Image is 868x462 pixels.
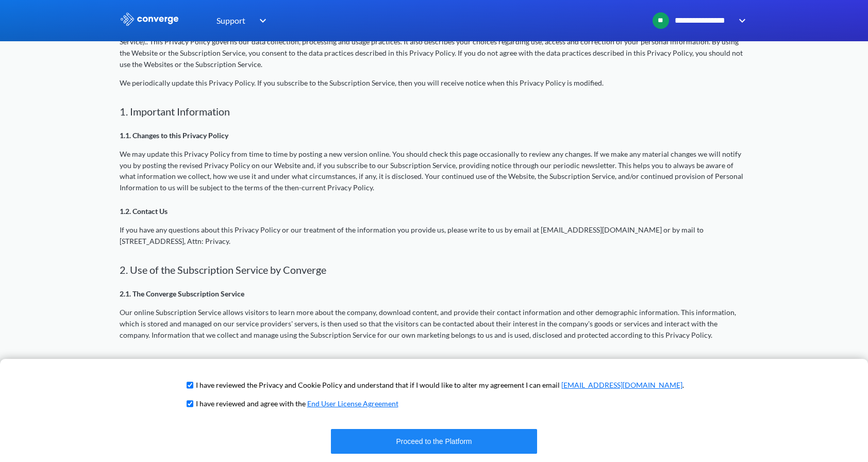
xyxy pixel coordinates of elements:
p: We may update this Privacy Policy from time to time by posting a new version online. You should c... [120,148,748,194]
p: We periodically update this Privacy Policy. If you subscribe to the Subscription Service, then yo... [120,77,748,89]
p: I have reviewed the Privacy and Cookie Policy and understand that if I would like to alter my agr... [196,379,684,391]
p: 1.2. Contact Us [120,206,748,217]
h2: 2. Use of the Subscription Service by Converge [120,263,748,276]
h2: 1. Important Information [120,105,748,118]
a: End User License Agreement [307,399,398,408]
span: Support [216,14,245,27]
p: 1.1. Changes to this Privacy Policy [120,130,748,141]
p: If you have any questions about this Privacy Policy or our treatment of the information you provi... [120,224,748,247]
p: Our online Subscription Service allows visitors to learn more about the company, download content... [120,307,748,341]
img: downArrow.svg [253,14,269,27]
img: downArrow.svg [732,14,748,27]
a: [EMAIL_ADDRESS][DOMAIN_NAME] [561,381,682,389]
p: We at Converge (Octagon I/O Ltd.) are committed to protecting your privacy. This Privacy Policy a... [120,25,748,70]
p: 2.1. The Converge Subscription Service [120,288,748,300]
img: logo_ewhite.svg [120,12,179,26]
h2: 3. Information We Collect [120,357,748,370]
button: Proceed to the Platform [331,429,537,454]
p: I have reviewed and agree with the [196,398,398,409]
